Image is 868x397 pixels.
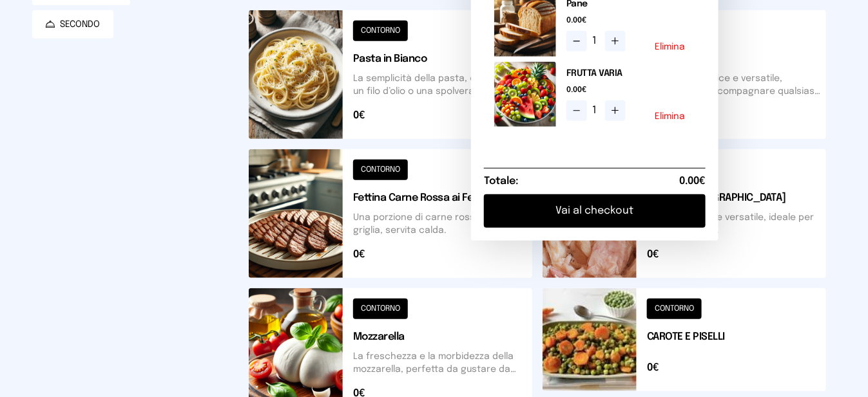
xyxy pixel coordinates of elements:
[592,103,600,118] span: 1
[655,42,685,51] button: Elimina
[655,112,685,121] button: Elimina
[484,194,706,228] button: Vai al checkout
[61,18,101,31] span: SECONDO
[566,15,695,26] span: 0.00€
[592,33,600,49] span: 1
[566,67,695,80] h2: FRUTTA VARIA
[32,10,113,39] button: SECONDO
[494,62,556,127] img: media
[679,174,706,189] span: 0.00€
[484,174,518,189] h6: Totale:
[566,85,695,95] span: 0.00€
